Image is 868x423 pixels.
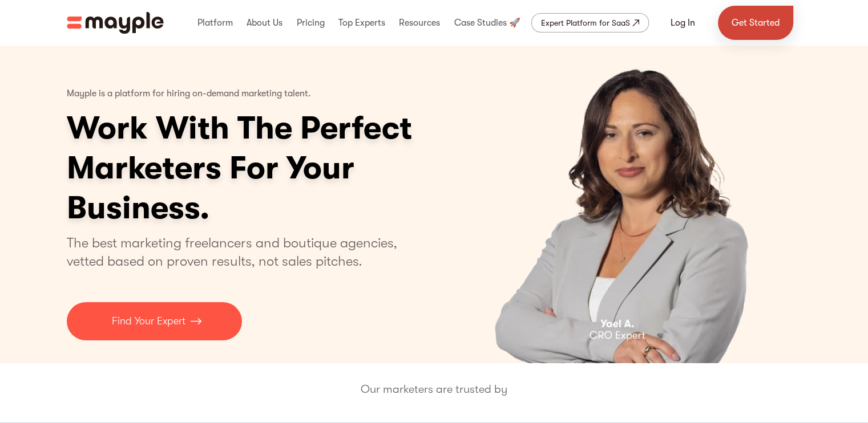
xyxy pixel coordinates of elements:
div: Top Experts [336,5,388,41]
a: Find Your Expert [67,302,242,340]
div: Resources [396,5,443,41]
div: carousel [445,46,802,363]
div: Expert Platform for SaaS [541,16,630,30]
div: About Us [244,5,285,41]
a: home [67,12,164,34]
p: The best marketing freelancers and boutique agencies, vetted based on proven results, not sales p... [67,234,411,270]
div: Pricing [293,5,327,41]
a: Expert Platform for SaaS [531,13,649,32]
div: Platform [195,5,236,41]
p: Mayple is a platform for hiring on-demand marketing talent. [67,80,311,108]
img: Mayple logo [67,12,164,34]
h1: Work With The Perfect Marketers For Your Business. [67,108,500,228]
a: Log In [657,9,709,36]
a: Get Started [718,6,793,40]
div: 3 of 4 [445,46,802,363]
p: Find Your Expert [112,314,185,329]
